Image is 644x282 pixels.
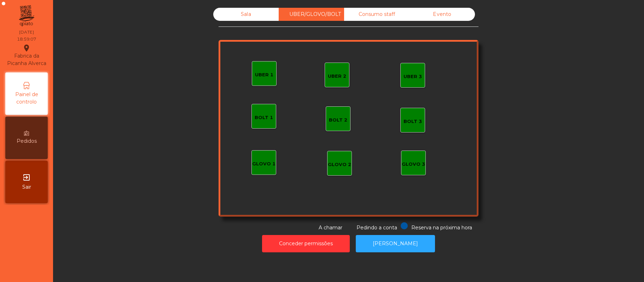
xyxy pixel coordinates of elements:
div: BOLT 2 [329,117,347,124]
span: Pedidos [17,137,37,145]
div: GLOVO 3 [402,161,425,168]
div: BOLT 3 [404,118,422,125]
div: UBER 1 [255,71,273,78]
button: [PERSON_NAME] [356,235,435,252]
span: Sair [22,183,31,191]
div: GLOVO 1 [252,160,275,168]
div: Sala [213,8,279,21]
div: BOLT 1 [255,114,273,121]
i: exit_to_app [22,173,31,182]
div: Fabrica da Picanha Alverca [6,44,47,67]
div: Consumo staff [344,8,410,21]
div: UBER/GLOVO/BOLT [279,8,344,21]
span: A chamar [319,224,342,231]
div: UBER 2 [328,73,346,80]
span: Painel de controlo [7,91,46,106]
button: Conceder permissões [262,235,350,252]
div: Evento [410,8,475,21]
span: Reserva na próxima hora [411,224,472,231]
div: 18:59:07 [17,36,36,42]
div: [DATE] [19,29,34,35]
div: GLOVO 2 [328,161,351,168]
span: Pedindo a conta [356,224,397,231]
i: location_on [22,44,31,52]
img: qpiato [18,4,35,28]
div: UBER 3 [404,73,422,80]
